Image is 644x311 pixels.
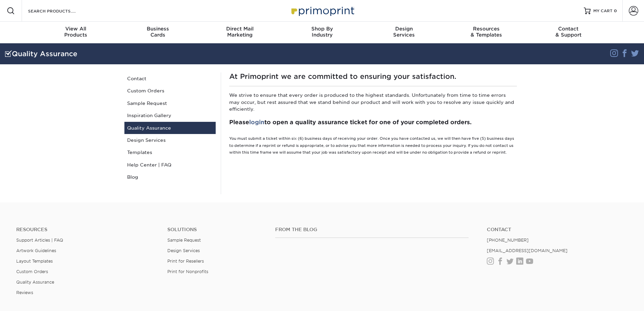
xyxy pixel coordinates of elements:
[229,136,514,155] small: You must submit a ticket within six (6) business days of receiving your order. Once you have cont...
[487,248,568,253] a: [EMAIL_ADDRESS][DOMAIN_NAME]
[167,269,208,274] a: Print for Nonprofits
[527,22,610,43] a: Contact& Support
[229,119,472,126] strong: Please to open a quality assurance ticket for one of your completed orders.
[281,26,363,32] span: Shop By
[445,26,527,32] span: Resources
[35,22,117,43] a: View AllProducts
[167,227,265,232] h4: Solutions
[288,3,356,18] img: Primoprint
[363,26,445,38] div: Services
[124,109,216,121] a: Inspiration Gallery
[527,26,610,38] div: & Support
[199,22,281,43] a: Direct MailMarketing
[167,238,201,243] a: Sample Request
[124,122,216,134] a: Quality Assurance
[593,8,613,14] span: MY CART
[199,26,281,32] span: Direct Mail
[16,238,63,243] a: Support Articles | FAQ
[117,22,199,43] a: BusinessCards
[16,248,56,253] a: Artwork Guidelines
[35,26,117,38] div: Products
[35,26,117,32] span: View All
[199,26,281,38] div: Marketing
[229,72,517,81] h1: At Primoprint we are committed to ensuring your satisfaction.
[16,290,33,295] a: Reviews
[16,280,54,285] a: Quality Assurance
[614,8,617,13] span: 0
[117,26,199,32] span: Business
[124,134,216,146] a: Design Services
[167,248,200,253] a: Design Services
[16,269,48,274] a: Custom Orders
[16,259,53,264] a: Layout Templates
[167,259,204,264] a: Print for Resellers
[527,26,610,32] span: Contact
[16,227,157,232] h4: Resources
[445,26,527,38] div: & Templates
[281,22,363,43] a: Shop ByIndustry
[124,171,216,183] a: Blog
[124,85,216,97] a: Custom Orders
[281,26,363,38] div: Industry
[124,159,216,171] a: Help Center | FAQ
[487,227,628,232] a: Contact
[363,22,445,43] a: DesignServices
[117,26,199,38] div: Cards
[124,72,216,85] a: Contact
[124,146,216,158] a: Templates
[487,238,529,243] a: [PHONE_NUMBER]
[363,26,445,32] span: Design
[229,92,517,112] p: We strive to ensure that every order is produced to the highest standards. Unfortunately from tim...
[275,227,469,232] h4: From the Blog
[249,119,264,126] a: login
[124,97,216,109] a: Sample Request
[445,22,527,43] a: Resources& Templates
[27,7,93,15] input: SEARCH PRODUCTS.....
